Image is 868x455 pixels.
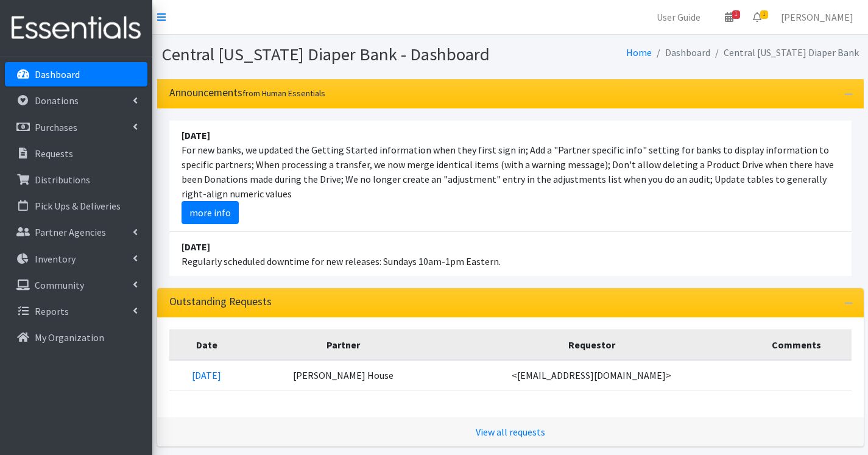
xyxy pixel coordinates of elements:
a: My Organization [5,325,147,350]
img: HumanEssentials [5,8,147,49]
p: Donations [35,94,79,107]
a: [PERSON_NAME] [771,5,863,29]
a: Purchases [5,115,147,139]
a: View all requests [476,426,545,438]
a: User Guide [647,5,710,29]
li: Central [US_STATE] Diaper Bank [710,44,859,62]
a: Distributions [5,168,147,192]
a: Home [626,46,652,58]
a: Reports [5,299,147,323]
strong: [DATE] [182,241,210,253]
a: Inventory [5,247,147,271]
span: 1 [760,10,768,19]
p: Inventory [35,253,76,265]
a: 1 [715,5,743,29]
th: Requestor [442,330,741,360]
a: Partner Agencies [5,220,147,244]
p: Requests [35,147,73,160]
h3: Outstanding Requests [169,295,272,308]
th: Comments [741,330,851,360]
span: 1 [732,10,740,19]
a: Pick Ups & Deliveries [5,194,147,218]
h1: Central [US_STATE] Diaper Bank - Dashboard [162,44,506,65]
li: For new banks, we updated the Getting Started information when they first sign in; Add a "Partner... [169,121,852,232]
p: Partner Agencies [35,226,106,238]
p: Community [35,279,84,291]
td: [PERSON_NAME] House [244,360,442,390]
p: My Organization [35,331,104,344]
a: [DATE] [192,369,221,381]
small: from Human Essentials [242,88,325,99]
p: Dashboard [35,68,80,80]
td: <[EMAIL_ADDRESS][DOMAIN_NAME]> [442,360,741,390]
p: Purchases [35,121,77,133]
p: Reports [35,305,69,317]
a: 1 [743,5,771,29]
p: Distributions [35,174,90,186]
a: more info [182,201,239,224]
p: Pick Ups & Deliveries [35,200,121,212]
a: Requests [5,141,147,166]
li: Dashboard [652,44,710,62]
a: Donations [5,88,147,113]
strong: [DATE] [182,129,210,141]
li: Regularly scheduled downtime for new releases: Sundays 10am-1pm Eastern. [169,232,852,276]
a: Dashboard [5,62,147,86]
th: Partner [244,330,442,360]
h3: Announcements [169,86,325,99]
a: Community [5,273,147,297]
th: Date [169,330,245,360]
